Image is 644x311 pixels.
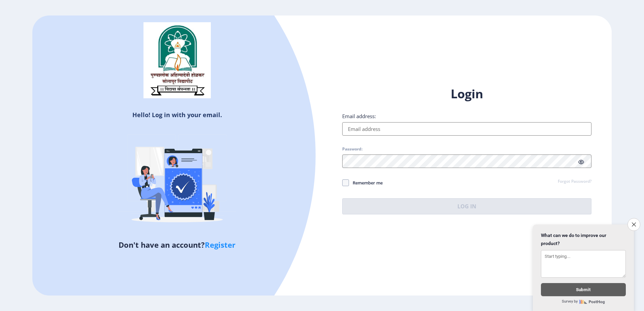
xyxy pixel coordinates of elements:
a: Forgot Password? [558,179,591,185]
label: Password: [342,146,362,152]
h1: Login [342,86,591,102]
span: Remember me [349,179,383,187]
img: sulogo.png [143,22,211,98]
input: Email address [342,122,591,136]
a: Register [205,240,235,250]
img: Verified-rafiki.svg [118,122,236,239]
button: Log In [342,198,591,214]
label: Email address: [342,113,376,119]
h5: Don't have an account? [37,239,317,250]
